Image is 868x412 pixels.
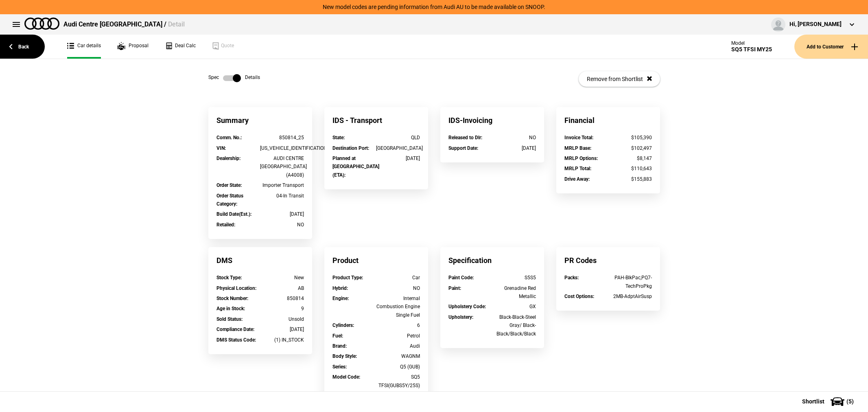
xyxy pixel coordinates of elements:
div: [DATE] [260,210,304,218]
strong: Comm. No. : [216,135,242,140]
strong: DMS Status Code : [216,337,256,343]
button: Shortlist(5) [790,391,868,412]
div: Product [324,247,428,274]
strong: Order Status Category : [216,193,243,207]
div: 850814 [260,294,304,302]
div: NO [376,284,420,292]
strong: Upholstery Code : [448,304,486,309]
div: 850814_25 [260,134,304,142]
div: [US_VEHICLE_IDENTIFICATION_NUMBER] [260,144,304,152]
strong: Destination Port : [332,145,369,151]
strong: Body Style : [332,353,357,359]
div: IDS - Transport [324,107,428,134]
strong: Invoice Total : [564,135,593,140]
div: Summary [208,107,312,134]
div: [DATE] [492,144,536,152]
div: $102,497 [608,144,652,152]
div: PR Codes [556,247,660,274]
div: 2MB-AdptAirSusp [608,292,652,300]
div: Audi [376,342,420,350]
strong: Compliance Date : [216,327,254,332]
div: Audi Centre [GEOGRAPHIC_DATA] / [63,20,185,29]
div: $105,390 [608,134,652,142]
strong: Fuel : [332,333,343,339]
strong: Stock Type : [216,275,242,281]
span: Shortlist [802,399,824,404]
a: Car details [67,35,101,59]
strong: Cylinders : [332,322,354,328]
button: Remove from Shortlist [579,71,660,87]
span: ( 5 ) [846,399,854,404]
div: GX [492,302,536,311]
div: SQ5 TFSI MY25 [731,46,772,53]
a: Deal Calc [165,35,196,59]
a: Proposal [117,35,149,59]
div: Spec Details [208,74,260,82]
div: $155,883 [608,175,652,183]
strong: MRLP Options : [564,156,598,161]
div: New [260,274,304,282]
div: Importer Transport [260,181,304,189]
div: Unsold [260,315,304,323]
div: 9 [260,305,304,313]
strong: Paint Code : [448,275,474,281]
strong: MRLP Total : [564,166,591,171]
div: [GEOGRAPHIC_DATA] [376,144,420,152]
strong: Support Date : [448,145,478,151]
div: [DATE] [260,325,304,333]
span: Detail [168,20,185,28]
div: AB [260,284,304,292]
strong: MRLP Base : [564,145,591,151]
div: DMS [208,247,312,274]
strong: Dealership : [216,156,241,161]
div: [DATE] [376,154,420,162]
div: $8,147 [608,154,652,162]
div: 04-In Transit [260,192,304,200]
strong: Series : [332,364,347,370]
strong: Cost Options : [564,294,594,299]
div: NO [492,134,536,142]
div: SQ5 TFSI(GUBS5Y/25S) [376,373,420,390]
div: AUDI CENTRE [GEOGRAPHIC_DATA] (A4008) [260,154,304,179]
strong: Product Type : [332,275,363,281]
button: Add to Customer [794,35,868,59]
img: audi.png [24,18,59,30]
div: Hi, [PERSON_NAME] [789,20,842,28]
strong: VIN : [216,145,226,151]
strong: Hybrid : [332,285,348,291]
strong: Paint : [448,285,461,291]
strong: Planned at [GEOGRAPHIC_DATA] (ETA) : [332,156,379,178]
div: Financial [556,107,660,134]
div: 6 [376,321,420,329]
div: Grenadine Red Metallic [492,284,536,301]
div: S5S5 [492,274,536,282]
strong: Brand : [332,343,347,349]
div: Internal Combustion Engine Single Fuel [376,294,420,319]
strong: State : [332,135,345,140]
strong: Upholstery : [448,314,473,320]
strong: Order State : [216,182,242,188]
div: Specification [440,247,544,274]
strong: Retailed : [216,222,235,228]
strong: Sold Status : [216,316,243,322]
div: IDS-Invoicing [440,107,544,134]
strong: Age in Stock : [216,306,245,311]
div: PAH-BlkPac,PQ7-TechProPkg [608,274,652,290]
div: (1) IN_STOCK [260,336,304,344]
div: Car [376,274,420,282]
div: NO [260,221,304,229]
div: WAGNM [376,352,420,360]
strong: Physical Location : [216,285,256,291]
div: Petrol [376,332,420,340]
div: $110,643 [608,164,652,173]
strong: Drive Away : [564,176,590,182]
strong: Model Code : [332,374,360,380]
div: Q5 (GUB) [376,363,420,371]
strong: Stock Number : [216,296,248,301]
strong: Build Date(Est.) : [216,211,251,217]
div: QLD [376,134,420,142]
strong: Released to Dlr : [448,135,482,140]
div: Black-Black-Steel Gray/ Black-Black/Black/Black [492,313,536,338]
div: Model [731,40,772,46]
strong: Packs : [564,275,579,281]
